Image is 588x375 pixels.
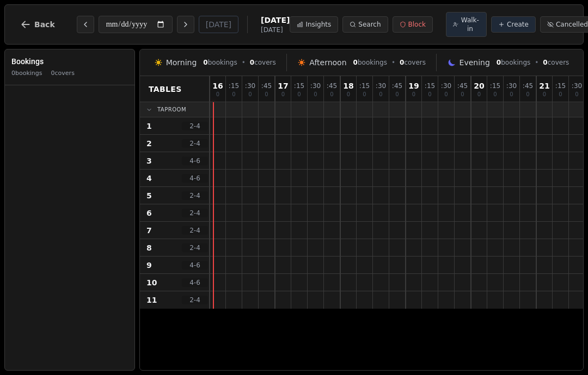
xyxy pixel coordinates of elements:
[343,82,353,90] span: 18
[166,57,197,68] span: Morning
[497,59,501,66] span: 0
[506,83,517,89] span: : 30
[242,58,246,67] span: •
[457,83,468,89] span: : 45
[359,83,370,89] span: : 15
[358,20,381,29] span: Search
[216,92,219,97] span: 0
[11,69,42,78] span: 0 bookings
[510,92,513,97] span: 0
[250,59,254,66] span: 0
[408,20,426,29] span: Block
[182,278,208,287] span: 4 - 6
[555,83,566,89] span: : 15
[559,92,562,97] span: 0
[294,83,304,89] span: : 15
[460,57,490,68] span: Evening
[146,121,152,132] span: 1
[146,155,152,166] span: 3
[376,83,386,89] span: : 30
[342,16,388,33] button: Search
[182,209,208,217] span: 2 - 4
[477,92,481,97] span: 0
[353,59,358,66] span: 0
[203,58,237,67] span: bookings
[250,58,276,67] span: covers
[543,58,569,67] span: covers
[248,92,252,97] span: 0
[290,16,338,33] button: Insights
[539,82,549,90] span: 21
[146,260,152,271] span: 9
[441,83,451,89] span: : 30
[305,20,331,29] span: Insights
[400,59,404,66] span: 0
[232,92,235,97] span: 0
[309,57,346,68] span: Afternoon
[400,58,426,67] span: covers
[535,58,538,67] span: •
[556,20,588,29] span: Cancelled
[146,138,152,149] span: 2
[543,92,546,97] span: 0
[412,92,415,97] span: 0
[261,26,290,34] span: [DATE]
[11,11,64,37] button: Back
[245,83,255,89] span: : 30
[497,58,530,67] span: bookings
[157,105,186,114] span: Taproom
[146,242,152,253] span: 8
[491,16,536,33] button: Create
[314,92,317,97] span: 0
[182,296,208,304] span: 2 - 4
[146,173,152,184] span: 4
[461,16,480,33] span: Walk-in
[490,83,500,89] span: : 15
[543,59,547,66] span: 0
[182,174,208,183] span: 4 - 6
[572,83,582,89] span: : 30
[199,16,238,33] button: [DATE]
[392,83,402,89] span: : 45
[526,92,529,97] span: 0
[261,15,290,26] span: [DATE]
[34,21,55,28] span: Back
[149,84,182,95] span: Tables
[523,83,533,89] span: : 45
[297,92,301,97] span: 0
[203,59,207,66] span: 0
[51,69,75,78] span: 0 covers
[408,82,419,90] span: 19
[182,226,208,235] span: 2 - 4
[146,295,157,305] span: 11
[493,92,497,97] span: 0
[461,92,464,97] span: 0
[575,92,578,97] span: 0
[363,92,366,97] span: 0
[446,12,487,37] button: Walk-in
[391,58,395,67] span: •
[177,16,194,33] button: Next day
[182,191,208,200] span: 2 - 4
[444,92,448,97] span: 0
[182,261,208,270] span: 4 - 6
[229,83,239,89] span: : 15
[347,92,350,97] span: 0
[11,56,128,67] h3: Bookings
[182,157,208,165] span: 4 - 6
[393,16,433,33] button: Block
[212,82,223,90] span: 16
[278,82,288,90] span: 17
[310,83,321,89] span: : 30
[428,92,431,97] span: 0
[425,83,435,89] span: : 15
[146,225,152,236] span: 7
[261,83,272,89] span: : 45
[146,277,157,288] span: 10
[327,83,337,89] span: : 45
[353,58,387,67] span: bookings
[281,92,285,97] span: 0
[182,122,208,130] span: 2 - 4
[507,20,529,29] span: Create
[330,92,333,97] span: 0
